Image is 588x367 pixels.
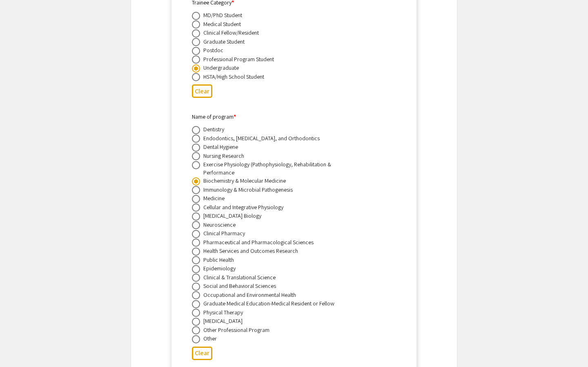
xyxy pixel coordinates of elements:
[203,291,296,299] div: Occupational and Environmental Health
[203,64,239,72] div: Undergraduate
[203,282,276,290] div: Social and Behavioral Sciences
[203,212,261,220] div: [MEDICAL_DATA] Biology
[203,247,298,255] div: Health Services and Outcomes Research
[203,73,264,81] div: HSTA/High School Student
[192,84,212,98] button: Clear
[203,334,217,343] div: Other
[203,256,234,264] div: Public Health
[203,125,224,133] div: Dentistry
[203,203,283,211] div: Cellular and Integrative Physiology
[203,264,236,272] div: Epidemiology
[203,177,286,185] div: Biochemistry & Molecular Medicine
[203,229,245,237] div: Clinical Pharmacy
[203,317,243,325] div: [MEDICAL_DATA]
[203,143,238,151] div: Dental Hygiene
[203,273,276,281] div: Clinical & Translational Science
[203,221,236,229] div: Neuroscience
[203,238,314,246] div: Pharmaceutical and Pharmacological Sciences
[203,326,269,334] div: Other Professional Program
[203,308,243,316] div: Physical Therapy
[203,29,259,37] div: Clinical Fellow/Resident
[203,20,241,28] div: Medical Student
[203,11,242,19] div: MD/PhD Student
[6,330,35,361] iframe: Chat
[203,38,245,46] div: Graduate Student
[203,160,346,177] div: Exercise Physiology (Pathophysiology, Rehabilitation & Performance
[192,347,212,360] button: Clear
[203,55,274,63] div: Professional Program Student
[203,46,223,54] div: Postdoc
[203,194,225,202] div: Medicine
[203,299,334,307] div: Graduate Medical Education-Medical Resident or Fellow
[203,134,320,142] div: Endodontics, [MEDICAL_DATA], and Orthodontics
[203,186,293,194] div: Immunology & Microbial Pathogenesis
[203,152,244,160] div: Nursing Research
[192,113,236,120] mat-label: Name of program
